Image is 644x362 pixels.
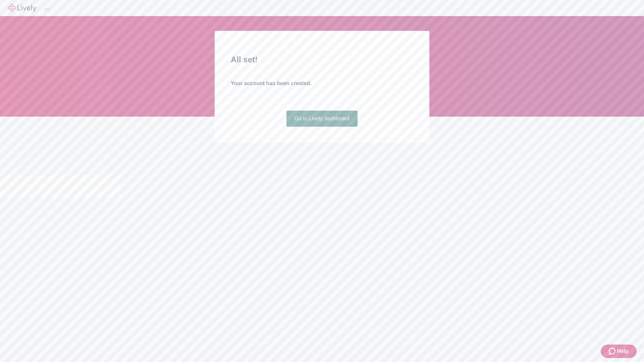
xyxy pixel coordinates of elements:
[286,111,358,127] a: Go to Lively dashboard
[609,347,617,355] svg: Zendesk support icon
[601,345,637,358] button: Zendesk support iconHelp
[231,79,413,87] h4: Your account has been created.
[8,4,36,12] img: Lively
[44,8,50,10] button: Log out
[617,347,629,355] span: Help
[231,54,413,66] h2: All set!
